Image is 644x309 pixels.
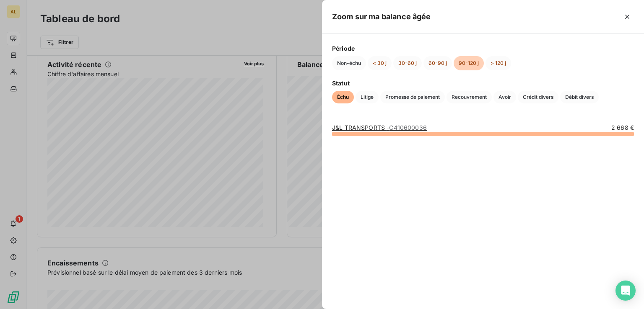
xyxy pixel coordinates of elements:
[493,91,516,103] button: Avoir
[332,44,634,53] span: Période
[486,56,511,70] button: > 120 j
[356,91,379,103] button: Litige
[611,124,634,132] span: 2 668 €
[332,124,427,131] a: J&L TRANSPORTS
[332,56,366,70] button: Non-échu
[332,91,354,103] button: Échu
[332,11,431,23] h5: Zoom sur ma balance âgée
[423,56,452,70] button: 60-90 j
[368,56,392,70] button: < 30 j
[518,91,558,103] button: Crédit divers
[447,91,492,103] button: Recouvrement
[332,79,634,88] span: Statut
[454,56,484,70] button: 90-120 j
[393,56,422,70] button: 30-60 j
[560,91,599,103] button: Débit divers
[387,124,427,131] span: - C410600036
[615,281,636,301] div: Open Intercom Messenger
[380,91,445,103] button: Promesse de paiement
